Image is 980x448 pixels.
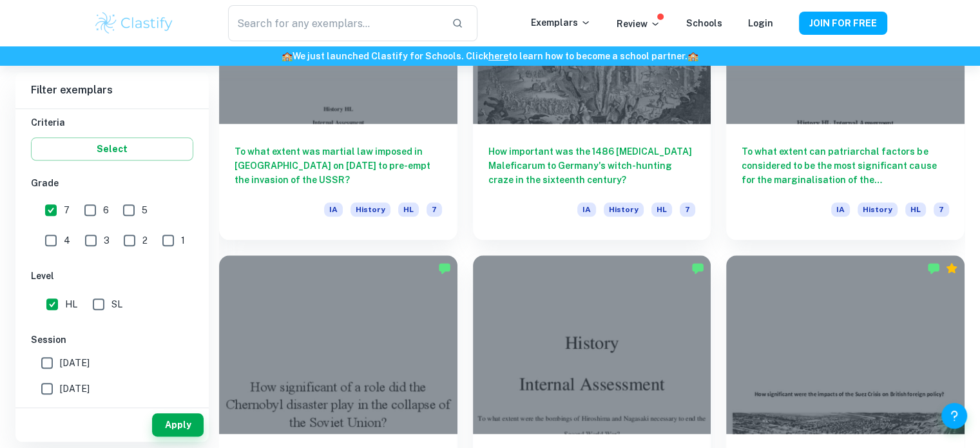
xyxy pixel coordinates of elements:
[31,137,193,161] button: Select
[531,15,591,30] p: Exemplars
[858,202,898,217] span: History
[282,51,293,61] span: 🏫
[687,51,698,61] span: 🏫
[235,144,442,187] h6: To what extent was martial law imposed in [GEOGRAPHIC_DATA] on [DATE] to pre-empt the invasion of...
[945,262,958,275] div: Premium
[577,202,596,217] span: IA
[60,382,90,396] span: [DATE]
[799,12,887,35] button: JOIN FOR FREE
[905,202,926,217] span: HL
[228,5,441,41] input: Search for any exemplars...
[941,403,967,429] button: Help and Feedback
[680,202,695,217] span: 7
[691,262,704,275] img: Marked
[152,413,204,436] button: Apply
[65,297,77,311] span: HL
[93,10,175,36] img: Clastify logo
[398,202,419,217] span: HL
[351,202,390,217] span: History
[31,269,193,283] h6: Level
[142,233,148,248] span: 2
[748,18,773,28] a: Login
[488,51,508,61] a: here
[64,203,70,217] span: 7
[142,203,148,217] span: 5
[934,202,949,217] span: 7
[617,17,660,31] p: Review
[31,115,193,130] h6: Criteria
[427,202,442,217] span: 7
[651,202,672,217] span: HL
[60,356,90,370] span: [DATE]
[15,72,209,108] h6: Filter exemplars
[64,233,70,248] span: 4
[927,262,940,275] img: Marked
[31,333,193,347] h6: Session
[831,202,850,217] span: IA
[686,18,722,28] a: Schools
[104,233,110,248] span: 3
[604,202,644,217] span: History
[3,49,977,63] h6: We just launched Clastify for Schools. Click to learn how to become a school partner.
[111,297,122,311] span: SL
[488,144,696,187] h6: How important was the 1486 [MEDICAL_DATA] Maleficarum to Germany's witch-hunting craze in the six...
[742,144,949,187] h6: To what extent can patriarchal factors be considered to be the most significant cause for the mar...
[181,233,185,248] span: 1
[31,176,193,190] h6: Grade
[324,202,343,217] span: IA
[438,262,451,275] img: Marked
[103,203,109,217] span: 6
